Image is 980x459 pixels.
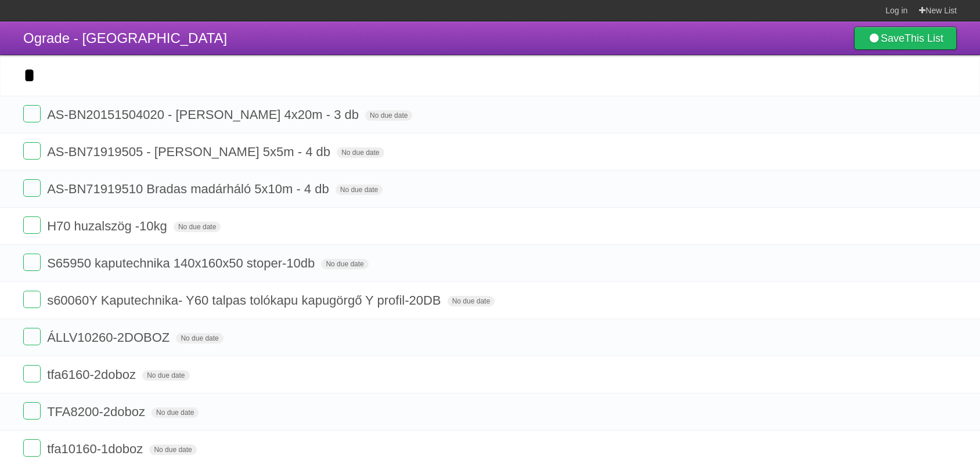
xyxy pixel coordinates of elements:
[23,254,41,271] label: Done
[47,107,362,122] span: AS-BN20151504020 - [PERSON_NAME] 4x20m - 3 db
[23,402,41,420] label: Done
[365,110,412,121] span: No due date
[47,330,172,345] span: ÁLLV10260-2DOBOZ
[23,216,41,234] label: Done
[23,439,41,457] label: Done
[23,142,41,160] label: Done
[47,256,318,270] span: S65950 kaputechnika 140x160x50 stoper-10db
[23,291,41,308] label: Done
[905,32,943,44] b: This List
[174,222,221,232] span: No due date
[23,105,41,122] label: Done
[142,370,189,381] span: No due date
[47,182,332,196] span: AS-BN71919510 Bradas madárháló 5x10m - 4 db
[321,259,368,269] span: No due date
[23,179,41,197] label: Done
[176,333,223,344] span: No due date
[23,365,41,382] label: Done
[23,328,41,345] label: Done
[47,219,170,233] span: H70 huzalszög -10kg
[448,296,495,306] span: No due date
[336,185,383,195] span: No due date
[47,442,146,456] span: tfa10160-1doboz
[47,144,333,159] span: AS-BN71919505 - [PERSON_NAME] 5x5m - 4 db
[47,404,148,419] span: TFA8200-2doboz
[149,444,196,455] span: No due date
[23,30,227,46] span: Ograde - [GEOGRAPHIC_DATA]
[152,407,199,418] span: No due date
[47,367,139,382] span: tfa6160-2doboz
[854,27,957,50] a: SaveThis List
[337,147,384,158] span: No due date
[47,293,444,308] span: s60060Y Kaputechnika- Y60 talpas tolókapu kapugörgő Y profil-20DB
